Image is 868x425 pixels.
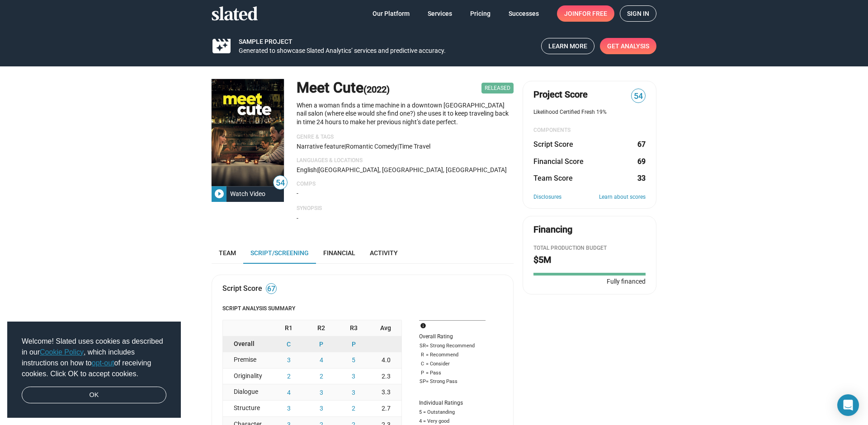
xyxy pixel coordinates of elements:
[419,333,486,341] div: Overall Rating
[509,5,539,22] span: Successes
[337,336,370,352] button: P
[363,242,405,264] a: Activity
[419,369,426,377] span: P
[337,320,370,336] div: R3
[239,36,534,46] div: Sample Project
[637,173,646,183] dd: 33
[323,249,355,257] span: Financial
[533,245,646,252] div: Total Production budget
[219,249,236,257] span: Team
[305,369,338,384] button: 2
[481,83,514,93] span: Released
[541,38,594,54] a: Learn More
[222,305,503,313] h4: Script Analysis Summary
[40,348,84,356] a: Cookie Policy
[212,242,243,264] a: Team
[548,38,587,54] span: Learn More
[470,5,491,22] span: Pricing
[419,400,486,407] div: Individual Ratings
[620,5,656,22] a: Sign in
[92,359,114,367] a: opt-out
[297,215,298,222] span: -
[273,352,305,368] button: 3
[346,143,397,150] span: Romantic Comedy
[223,352,273,368] div: Premise
[297,181,514,188] p: Comps
[420,322,431,332] mat-icon: info
[419,409,486,416] div: 5 = Outstanding
[632,90,645,103] span: 54
[337,369,370,384] button: 3
[243,242,316,264] a: Script/Screening
[627,6,649,21] span: Sign in
[305,384,338,400] button: 3
[297,166,317,173] span: English
[533,140,573,149] dt: Script Score
[7,322,181,418] div: cookieconsent
[419,351,426,359] span: R
[419,418,486,425] div: 4 = Very good
[274,177,287,189] span: 54
[305,401,338,416] button: 3
[222,284,262,293] div: Script Score
[297,78,390,98] h1: Meet Cute
[420,5,459,22] a: Services
[419,342,426,350] span: SR
[370,369,401,384] div: 2.3
[223,369,273,384] div: Originality
[533,109,646,116] div: Likelihood Certified Fresh 19%
[214,188,225,199] mat-icon: play_circle_filled
[212,186,284,202] button: Watch Video
[370,401,401,416] div: 2.7
[533,194,561,201] a: Disclosures
[22,336,166,379] span: Welcome! Slated uses cookies as described in our , which includes instructions on how to of recei...
[370,352,401,368] div: 4.0
[419,360,426,368] span: C
[419,351,486,359] div: = Recommend
[273,336,305,352] button: C
[223,384,273,400] div: Dialogue
[239,47,534,55] div: Generated to showcase Slated Analytics’ services and predictive accuracy.
[399,143,430,150] span: time travel
[599,194,646,201] a: Learn about scores
[337,384,370,400] button: 3
[297,134,514,141] p: Genre & Tags
[428,5,452,22] span: Services
[266,285,276,294] span: 67
[297,101,514,126] p: When a woman finds a time machine in a downtown [GEOGRAPHIC_DATA] nail salon (where else would sh...
[365,5,417,22] a: Our Platform
[297,189,514,198] p: -
[419,378,486,385] div: = Strong Pass
[211,41,232,51] mat-icon: movie_filter
[226,186,269,202] div: Watch Video
[533,157,584,166] dt: Financial Score
[419,369,486,377] div: = Pass
[273,369,305,384] button: 2
[533,224,572,236] div: Financing
[370,320,401,336] div: Avg
[637,140,646,149] dd: 67
[397,143,399,150] span: |
[317,166,318,173] span: |
[250,249,309,257] span: Script/Screening
[533,127,646,134] div: COMPONENTS
[579,5,607,22] span: for free
[557,5,614,22] a: Joinfor free
[305,320,338,336] div: R2
[373,5,410,22] span: Our Platform
[273,320,305,336] div: R1
[370,384,401,400] div: 3.3
[419,342,486,350] div: = Strong Recommend
[837,394,859,416] div: Open Intercom Messenger
[603,277,646,286] span: Fully financed
[212,79,284,186] img: Meet Cute
[419,378,426,385] span: SP
[22,387,166,404] a: dismiss cookie message
[337,352,370,368] button: 5
[297,157,514,164] p: Languages & Locations
[223,336,273,352] div: Overall
[533,254,646,266] h2: $5M
[316,242,363,264] a: Financial
[370,249,398,257] span: Activity
[564,5,607,22] span: Join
